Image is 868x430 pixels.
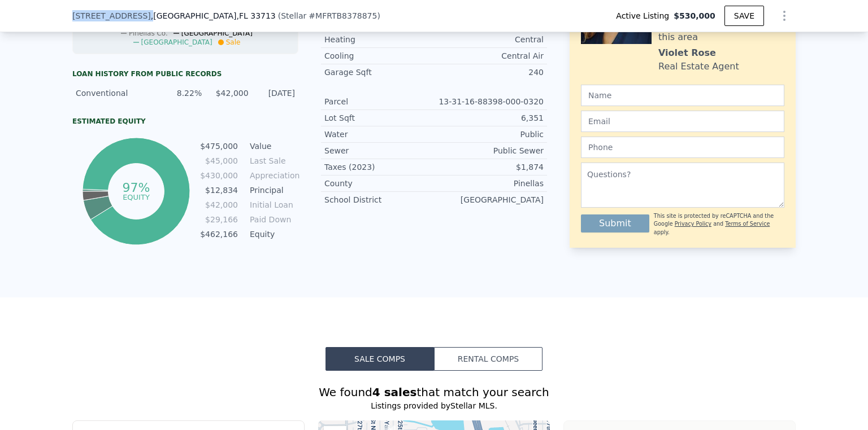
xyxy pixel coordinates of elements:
[372,385,417,399] strong: 4 sales
[725,221,770,227] a: Terms of Service
[581,111,784,132] input: Email
[675,221,711,227] a: Privacy Policy
[324,178,434,189] div: County
[199,213,238,226] td: $29,166
[199,169,238,182] td: $430,000
[248,155,298,167] td: Last Sale
[773,5,796,27] button: Show Options
[434,67,544,78] div: 240
[324,67,434,78] div: Garage Sqft
[434,178,544,189] div: Pinellas
[72,384,796,400] div: We found that match your search
[199,228,238,240] td: $462,166
[236,11,275,20] span: , FL 33713
[255,87,295,99] div: [DATE]
[324,34,434,45] div: Heating
[141,38,212,46] span: [GEOGRAPHIC_DATA]
[278,10,380,21] div: ( )
[248,169,298,182] td: Appreciation
[581,137,784,158] input: Phone
[199,184,238,196] td: $12,834
[434,50,544,62] div: Central Air
[434,112,544,124] div: 6,351
[324,145,434,156] div: Sewer
[434,145,544,156] div: Public Sewer
[581,85,784,106] input: Name
[181,29,253,37] span: [GEOGRAPHIC_DATA]
[129,29,168,37] span: Pinellas Co.
[434,34,544,45] div: Central
[724,6,764,26] button: SAVE
[616,10,674,21] span: Active Listing
[324,194,434,205] div: School District
[199,199,238,211] td: $42,000
[324,50,434,62] div: Cooling
[654,212,784,236] div: This site is protected by reCAPTCHA and the Google and apply.
[674,10,715,21] span: $530,000
[324,96,434,107] div: Parcel
[324,129,434,140] div: Water
[162,87,202,99] div: 8.22%
[248,184,298,196] td: Principal
[281,11,306,20] span: Stellar
[199,155,238,167] td: $45,000
[309,11,377,20] span: # MFRTB8378875
[434,194,544,205] div: [GEOGRAPHIC_DATA]
[151,10,276,21] span: , [GEOGRAPHIC_DATA]
[72,10,151,21] span: [STREET_ADDRESS]
[324,112,434,124] div: Lot Sqft
[226,38,241,46] span: Sale
[434,96,544,107] div: 13-31-16-88398-000-0320
[434,347,542,371] button: Rental Comps
[434,129,544,140] div: Public
[76,87,155,99] div: Conventional
[581,214,649,232] button: Submit
[248,140,298,152] td: Value
[72,400,796,411] div: Listings provided by Stellar MLS .
[123,192,150,201] tspan: equity
[324,161,434,173] div: Taxes (2023)
[72,69,298,78] div: Loan history from public records
[199,140,238,152] td: $475,000
[248,228,298,240] td: Equity
[325,347,434,371] button: Sale Comps
[248,199,298,211] td: Initial Loan
[248,213,298,226] td: Paid Down
[122,181,150,195] tspan: 97%
[658,46,716,60] div: Violet Rose
[658,60,739,73] div: Real Estate Agent
[209,87,248,99] div: $42,000
[434,161,544,173] div: $1,874
[72,117,298,126] div: Estimated Equity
